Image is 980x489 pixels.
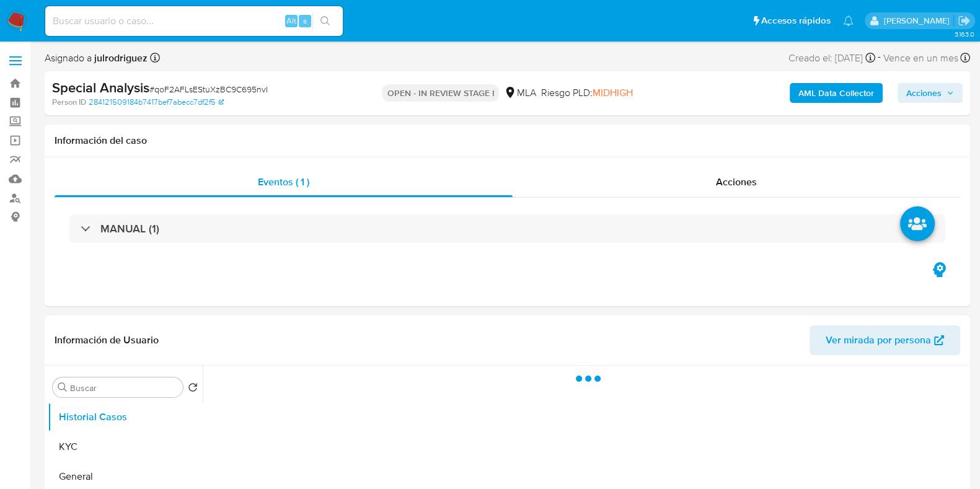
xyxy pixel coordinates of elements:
[52,77,149,97] b: Special Analysis
[541,86,632,100] span: Riesgo PLD:
[69,214,945,243] div: MANUAL (1)
[70,382,178,394] input: Buscar
[843,15,854,26] a: Notificaciones
[303,15,307,27] span: s
[798,83,874,103] b: AML Data Collector
[48,432,203,462] button: KYC
[188,382,198,396] button: Volver al orden por defecto
[45,13,343,29] input: Buscar usuario o caso...
[92,51,148,65] b: julrodriguez
[89,97,224,108] a: 284121509184b7417bef7abecc7df2f5
[810,325,960,355] button: Ver mirada por persona
[48,402,203,432] button: Historial Casos
[716,175,757,189] span: Acciones
[504,86,536,100] div: MLA
[761,14,831,27] span: Accesos rápidos
[100,222,159,236] h3: MANUAL (1)
[55,334,159,346] h1: Información de Usuario
[898,83,963,103] button: Acciones
[45,51,148,65] span: Asignado a
[58,382,68,392] button: Buscar
[958,14,971,27] a: Salir
[788,50,875,66] div: Creado el: [DATE]
[312,12,338,30] button: search-icon
[55,134,960,147] h1: Información del caso
[592,86,632,100] span: MIDHIGH
[878,50,881,66] span: -
[906,83,942,103] span: Acciones
[258,175,309,189] span: Eventos ( 1 )
[149,83,268,95] span: # qoF2AFLsEStuXzBC9C695nvI
[52,97,86,108] b: Person ID
[883,15,953,27] p: julieta.rodriguez@mercadolibre.com
[826,325,931,355] span: Ver mirada por persona
[286,15,296,27] span: Alt
[382,84,499,102] p: OPEN - IN REVIEW STAGE I
[790,83,883,103] button: AML Data Collector
[883,51,958,65] span: Vence en un mes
